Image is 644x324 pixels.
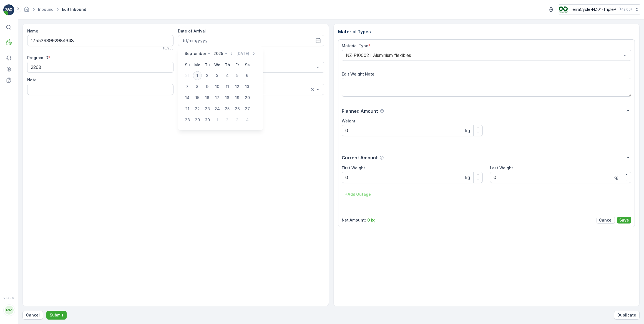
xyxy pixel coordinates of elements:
button: Duplicate [614,311,640,320]
div: 29 [193,115,202,124]
span: Edit Inbound [61,7,87,12]
th: Monday [192,60,202,70]
th: Thursday [222,60,232,70]
div: 9 [203,82,212,91]
div: 7 [183,82,192,91]
img: logo [3,4,14,16]
div: 11 [223,82,232,91]
th: Friday [232,60,242,70]
button: Save [617,217,631,223]
p: Submit [50,312,63,318]
label: Last Weight [490,165,513,170]
label: Program ID [27,55,48,60]
button: +Add Outage [342,190,374,199]
p: 2025 [213,51,223,56]
p: Net Amount : [342,217,366,223]
th: Wednesday [212,60,222,70]
div: 1 [213,115,222,124]
p: [DATE] [236,51,249,56]
button: TerraCycle-NZ01-TripleP(+12:00) [559,4,640,14]
p: Save [619,217,629,223]
div: 15 [193,93,202,102]
div: 3 [213,71,222,80]
p: kg [614,174,618,181]
label: First Weight [342,165,365,170]
div: 6 [243,71,252,80]
p: Current Amount [342,154,378,161]
p: Cancel [599,217,613,223]
div: 23 [203,104,212,113]
div: 31 [183,71,192,80]
div: 1 [193,71,202,80]
p: Material Types [338,28,635,35]
input: dd/mm/yyyy [178,35,324,46]
p: Duplicate [617,312,636,318]
div: 18 [223,93,232,102]
div: 13 [243,82,252,91]
th: Sunday [182,60,192,70]
div: Help Tooltip Icon [379,155,384,160]
p: Cancel [26,312,40,318]
div: 30 [203,115,212,124]
label: Date of Arrival [178,29,206,33]
div: MM [5,306,14,315]
div: Help Tooltip Icon [380,109,384,113]
p: + Add Outage [345,192,371,197]
label: Edit Weight Note [342,72,374,76]
div: 27 [243,104,252,113]
button: Submit [46,311,67,320]
div: 24 [213,104,222,113]
p: September [185,51,206,56]
div: 12 [233,82,242,91]
div: 8 [193,82,202,91]
div: 21 [183,104,192,113]
label: Weight [342,119,355,123]
div: 4 [223,71,232,80]
label: Note [27,77,37,82]
label: Material Type [342,43,368,48]
div: 25 [223,104,232,113]
button: Cancel [597,217,615,223]
div: 16 [203,93,212,102]
button: MM [3,301,14,320]
div: 28 [183,115,192,124]
div: 2 [203,71,212,80]
div: 20 [243,93,252,102]
div: 26 [233,104,242,113]
a: Inbound [38,7,54,12]
button: Cancel [22,311,43,320]
p: TerraCycle-NZ01-TripleP [570,7,616,12]
img: TC_7kpGtVS.png [559,6,568,12]
div: 2 [223,115,232,124]
div: 3 [233,115,242,124]
a: Homepage [24,8,30,13]
th: Saturday [242,60,252,70]
p: 16 / 255 [163,46,173,51]
p: Planned Amount [342,108,378,114]
div: 14 [183,93,192,102]
div: 4 [243,115,252,124]
div: 17 [213,93,222,102]
p: 0 kg [367,217,376,223]
p: kg [465,127,470,134]
div: 19 [233,93,242,102]
div: 5 [233,71,242,80]
th: Tuesday [202,60,212,70]
div: 22 [193,104,202,113]
p: ( +12:00 ) [618,7,632,12]
p: kg [465,174,470,181]
div: 10 [213,82,222,91]
label: Name [27,29,38,33]
span: v 1.49.0 [3,296,14,300]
